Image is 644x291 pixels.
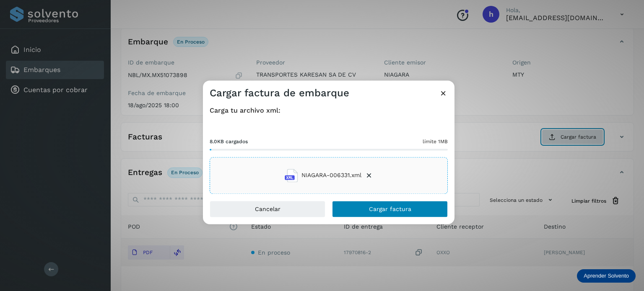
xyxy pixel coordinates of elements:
span: 8.0KB cargados [210,138,248,145]
div: Aprender Solvento [577,269,636,283]
span: Cargar factura [369,206,411,212]
span: límite 1MB [423,138,448,145]
span: NIAGARA-006331.xml [301,171,361,180]
button: Cancelar [210,201,325,217]
h4: Carga tu archivo xml: [210,106,448,114]
span: Cancelar [255,206,280,212]
p: Aprender Solvento [584,273,629,279]
h3: Cargar factura de embarque [210,87,349,99]
button: Cargar factura [332,201,448,217]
